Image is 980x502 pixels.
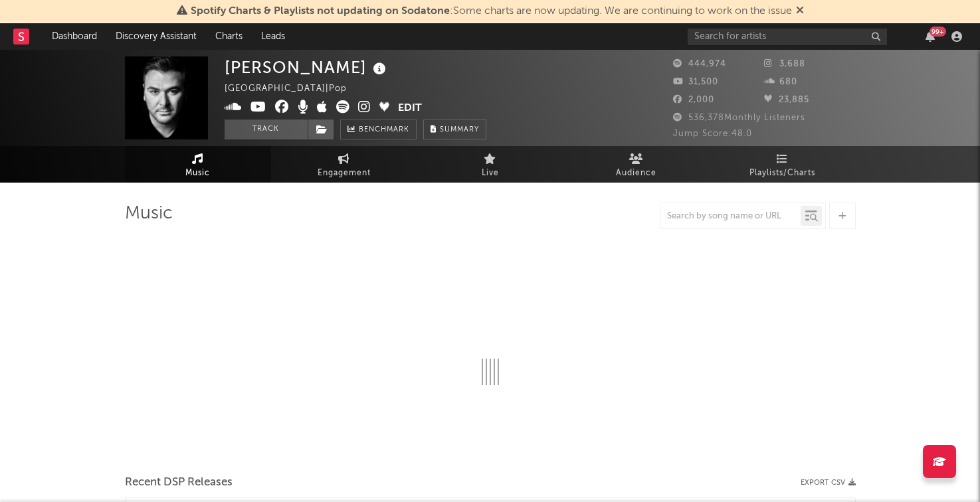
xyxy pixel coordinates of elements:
span: 23,885 [764,96,809,104]
span: Engagement [318,165,371,181]
a: Leads [252,23,294,50]
span: 3,688 [764,60,805,68]
input: Search by song name or URL [660,211,801,222]
button: Track [225,120,308,139]
span: Benchmark [359,122,409,138]
a: Engagement [271,146,417,183]
span: Music [185,165,210,181]
a: Audience [563,146,710,183]
span: Recent DSP Releases [125,475,233,491]
button: Export CSV [801,479,856,487]
span: Audience [616,165,656,181]
span: 31,500 [673,78,718,86]
span: 444,974 [673,60,726,68]
div: [GEOGRAPHIC_DATA] | Pop [225,81,362,97]
span: Live [482,165,499,181]
a: Live [417,146,563,183]
div: 99 + [930,27,946,37]
a: Charts [206,23,252,50]
button: 99+ [926,31,935,42]
span: 2,000 [673,96,714,104]
span: Dismiss [796,6,804,17]
span: Jump Score: 48.0 [673,129,752,138]
a: Dashboard [43,23,106,50]
span: 680 [764,78,797,86]
a: Playlists/Charts [710,146,856,183]
button: Edit [398,100,422,117]
a: Benchmark [340,120,417,139]
button: Summary [423,120,486,139]
span: : Some charts are now updating. We are continuing to work on the issue [191,6,792,17]
span: 536,378 Monthly Listeners [673,114,805,122]
span: Playlists/Charts [749,165,815,181]
span: Spotify Charts & Playlists not updating on Sodatone [191,6,450,17]
span: Summary [440,126,479,133]
a: Music [125,146,271,183]
a: Discovery Assistant [106,23,206,50]
div: [PERSON_NAME] [225,56,389,78]
input: Search for artists [688,29,887,45]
